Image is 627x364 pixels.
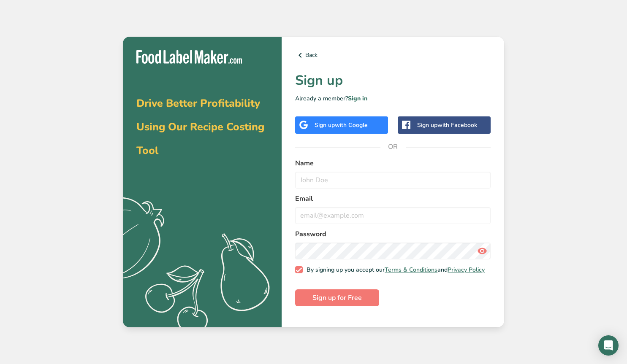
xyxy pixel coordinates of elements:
[295,172,491,189] input: John Doe
[312,293,362,303] span: Sign up for Free
[295,50,491,60] a: Back
[417,121,477,129] div: Sign up
[598,335,619,356] div: Open Intercom Messenger
[136,50,242,64] img: Food Label Maker
[380,134,406,159] span: OR
[385,266,437,274] a: Terms & Conditions
[295,70,491,91] h1: Sign up
[295,207,491,224] input: email@example.com
[295,194,491,204] label: Email
[315,121,368,129] div: Sign up
[335,121,368,129] span: with Google
[295,158,491,168] label: Name
[348,94,367,102] a: Sign in
[136,96,264,158] span: Drive Better Profitability Using Our Recipe Costing Tool
[295,289,379,306] button: Sign up for Free
[448,266,485,274] a: Privacy Policy
[295,94,491,103] p: Already a member?
[437,121,477,129] span: with Facebook
[303,266,485,274] span: By signing up you accept our and
[295,229,491,239] label: Password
